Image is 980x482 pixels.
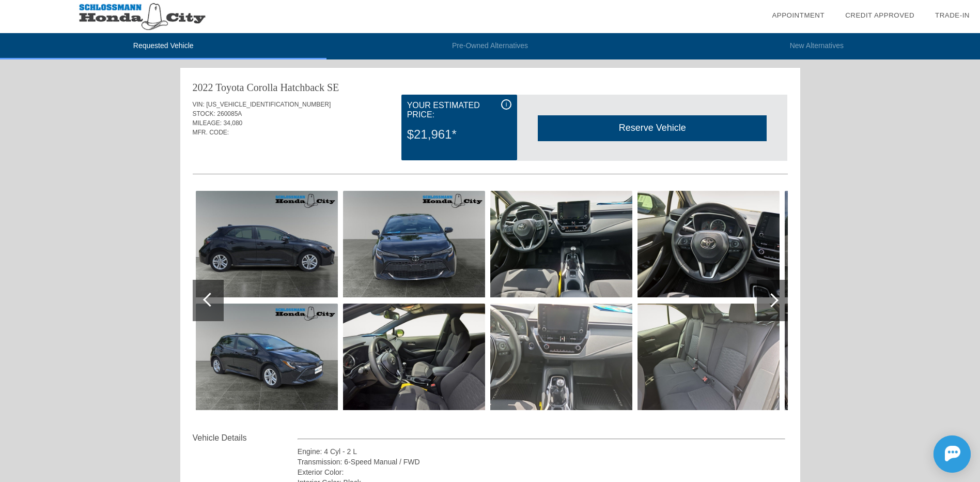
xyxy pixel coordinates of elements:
div: $21,961* [407,121,511,148]
img: 11.jpg [490,304,632,410]
li: Pre-Owned Alternatives [326,33,653,59]
span: STOCK: [193,110,215,117]
a: Appointment [772,11,825,19]
span: VIN: [193,101,205,108]
div: Your Estimated Price: [407,99,511,121]
img: 10.jpg [490,191,632,297]
span: [US_VEHICLE_IDENTIFICATION_NUMBER] [206,101,331,108]
span: 34,080 [224,119,243,127]
iframe: Chat Assistance [887,426,980,482]
li: New Alternatives [654,33,980,59]
div: Quoted on [DATE] 1:24:26 PM [193,143,788,160]
div: SE [327,80,339,95]
img: 13.jpg [637,304,780,410]
img: 6.jpg [196,191,338,297]
div: Reserve Vehicle [538,115,767,141]
a: Credit Approved [845,11,914,19]
span: MILEAGE: [193,119,222,127]
img: 14.jpg [785,191,927,297]
span: MFR. CODE: [193,129,229,136]
img: 12.jpg [637,191,780,297]
div: Engine: 4 Cyl - 2 L [298,446,786,457]
span: 260085A [217,110,242,117]
img: 7.jpg [196,304,338,410]
img: 9.jpg [343,304,485,410]
div: Exterior Color: [298,467,786,477]
div: Transmission: 6-Speed Manual / FWD [298,457,786,467]
div: 2022 Toyota Corolla Hatchback [193,80,324,95]
div: Vehicle Details [193,432,298,444]
img: 15.jpg [785,304,927,410]
a: Trade-In [935,11,970,19]
span: i [506,101,507,108]
img: 8.jpg [343,191,485,297]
